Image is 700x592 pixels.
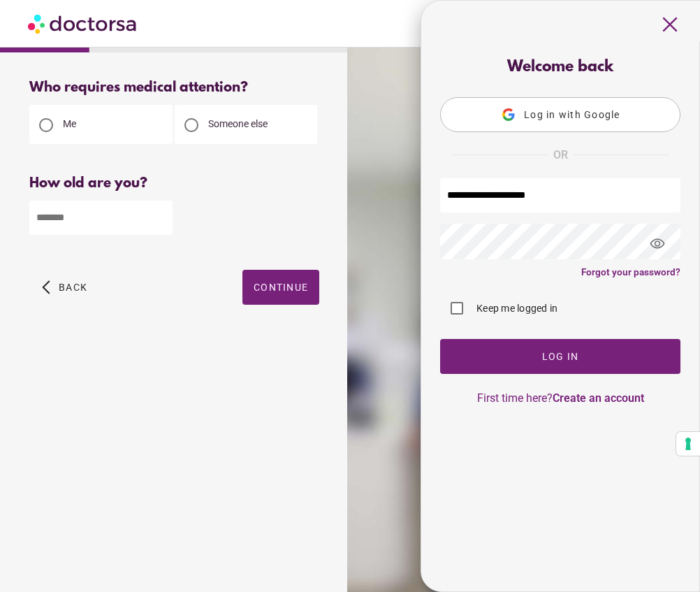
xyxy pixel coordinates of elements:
[59,282,87,293] span: Back
[657,11,683,38] span: close
[29,80,319,96] div: Who requires medical attention?
[553,146,568,164] span: OR
[36,270,93,305] button: arrow_back_ios Back
[254,282,308,293] span: Continue
[28,8,138,39] img: Doctorsa.com
[542,351,579,362] span: Log In
[440,97,680,132] button: Log in with Google
[474,301,557,315] label: Keep me logged in
[639,225,676,263] span: visibility
[440,59,680,76] div: Welcome back
[29,175,319,192] div: How old are you?
[242,270,319,305] button: Continue
[553,391,644,405] a: Create an account
[676,432,700,456] button: Your consent preferences for tracking technologies
[440,339,680,374] button: Log In
[440,391,680,405] p: First time here?
[63,118,76,129] span: Me
[208,118,268,129] span: Someone else
[581,266,680,277] a: Forgot your password?
[524,109,620,120] span: Log in with Google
